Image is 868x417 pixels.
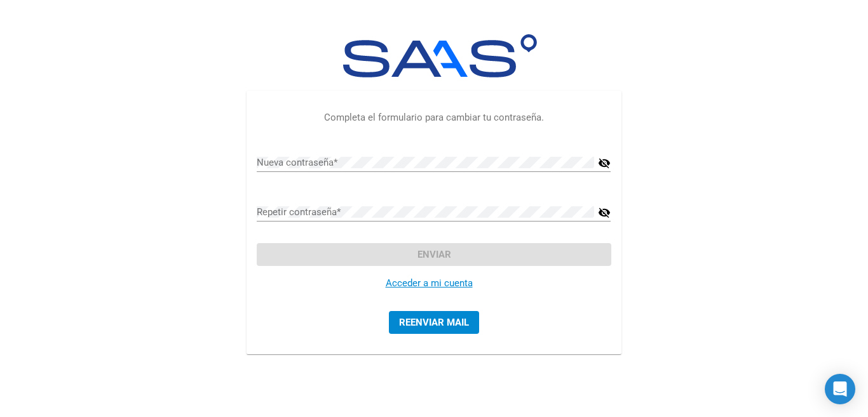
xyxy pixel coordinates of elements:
button: Enviar [257,243,611,266]
mat-icon: visibility_off [598,156,611,171]
mat-icon: visibility_off [598,205,611,220]
span: Enviar [417,249,451,260]
span: Reenviar mail [399,317,469,328]
button: Reenviar mail [389,311,479,334]
div: Open Intercom Messenger [825,374,855,404]
a: Acceder a mi cuenta [386,277,473,289]
p: Completa el formulario para cambiar tu contraseña. [257,110,611,125]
